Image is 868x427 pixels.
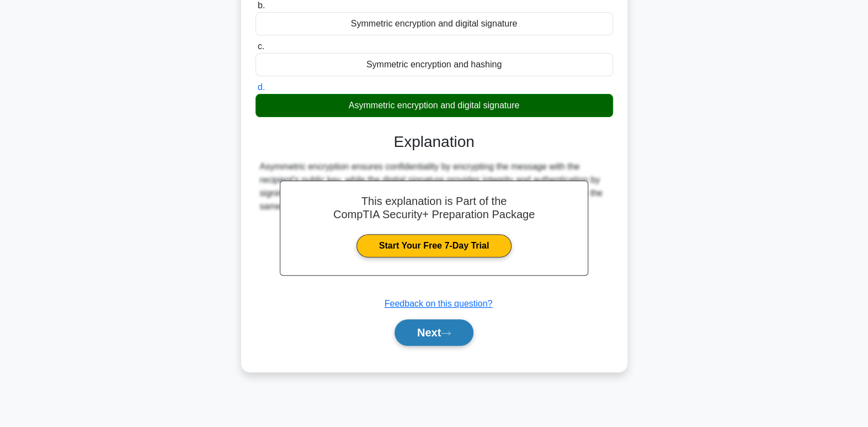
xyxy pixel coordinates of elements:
div: Symmetric encryption and hashing [255,53,613,76]
span: b. [258,1,265,10]
button: Next [395,319,473,346]
h3: Explanation [262,133,606,151]
span: c. [258,41,264,51]
div: Asymmetric encryption and digital signature [255,94,613,117]
div: Symmetric encryption and digital signature [255,12,613,35]
a: Start Your Free 7-Day Trial [356,234,512,257]
div: Asymmetric encryption ensures confidentiality by encrypting the message with the recipient's publ... [260,160,609,213]
span: d. [258,82,265,92]
a: Feedback on this question? [385,299,493,308]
